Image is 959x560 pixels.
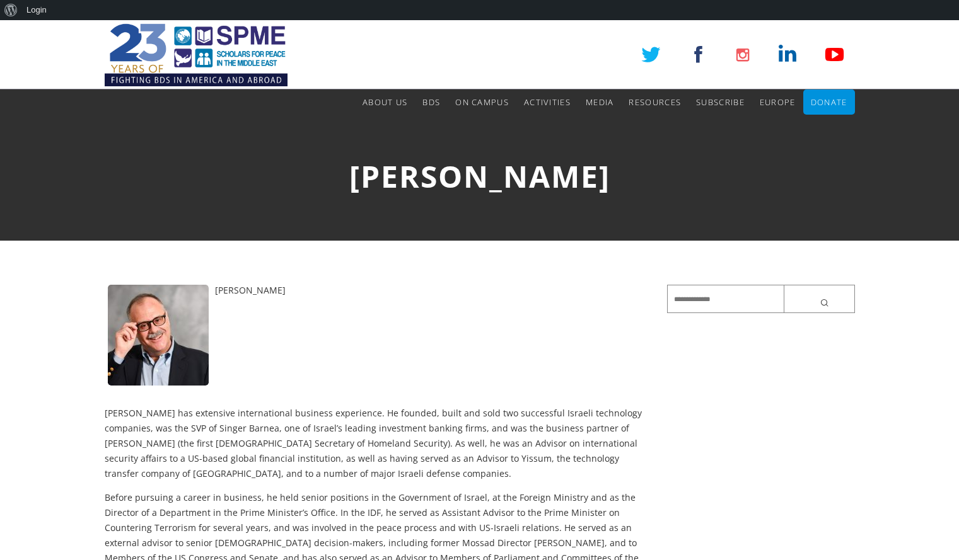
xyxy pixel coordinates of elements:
span: Media [586,96,614,108]
a: Europe [760,89,796,115]
img: SPME [105,20,288,89]
div: [PERSON_NAME] [105,285,649,296]
a: Media [586,89,614,115]
span: Europe [760,96,796,108]
span: BDS [422,96,440,108]
a: BDS [422,89,440,115]
a: Resources [629,89,681,115]
span: [PERSON_NAME] [349,156,610,197]
span: On Campus [455,96,509,108]
span: Subscribe [696,96,745,108]
span: About Us [363,96,407,108]
a: Activities [524,89,571,115]
span: Donate [811,96,847,108]
span: Activities [524,96,571,108]
span: Resources [629,96,681,108]
img: shelson3-160x160.jpg [108,285,209,386]
p: [PERSON_NAME] has extensive international business experience. He founded, built and sold two suc... [105,406,649,481]
a: Subscribe [696,89,745,115]
a: On Campus [455,89,509,115]
a: Donate [811,89,847,115]
a: About Us [363,89,407,115]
